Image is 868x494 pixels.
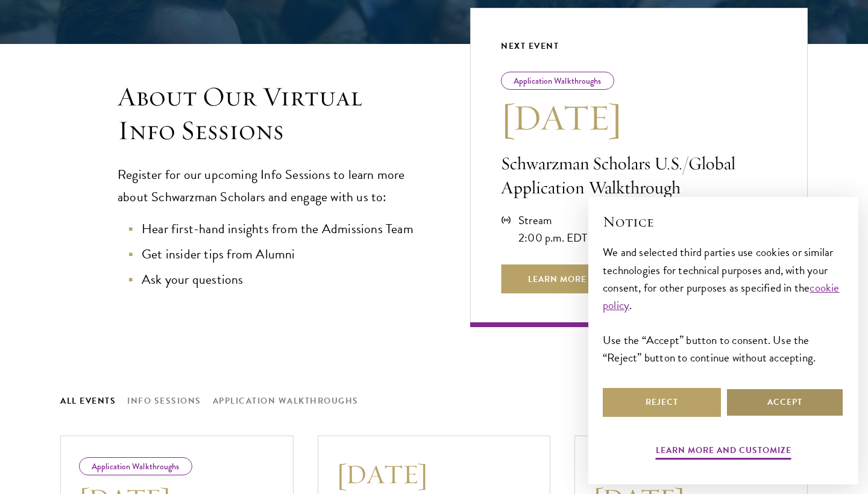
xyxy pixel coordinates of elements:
[603,279,840,314] a: cookie policy
[656,443,791,461] button: Learn more and customize
[603,243,844,366] div: We and selected third parties use cookies or similar technologies for technical purposes and, wit...
[470,8,808,327] a: Next Event Application Walkthroughs [DATE] Schwarzman Scholars U.S./Global Application Walkthroug...
[79,457,192,475] div: Application Walkthroughs
[501,264,614,293] span: Learn More
[518,229,588,246] div: 2:00 p.m. EDT
[501,39,777,54] div: Next Event
[130,243,422,266] li: Get insider tips from Alumni
[130,218,422,240] li: Hear first-hand insights from the Admissions Team
[518,211,588,229] div: Stream
[726,388,844,417] button: Accept
[127,393,201,408] button: Info Sessions
[130,269,422,291] li: Ask your questions
[501,72,614,90] div: Application Walkthroughs
[501,151,777,199] p: Schwarzman Scholars U.S./Global Application Walkthrough
[213,393,359,408] button: Application Walkthroughs
[336,457,532,491] h3: [DATE]
[603,388,721,417] button: Reject
[501,96,777,139] h3: [DATE]
[118,164,422,208] p: Register for our upcoming Info Sessions to learn more about Schwarzman Scholars and engage with u...
[603,211,844,232] h2: Notice
[118,80,422,148] h3: About Our Virtual Info Sessions
[60,393,116,408] button: All Events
